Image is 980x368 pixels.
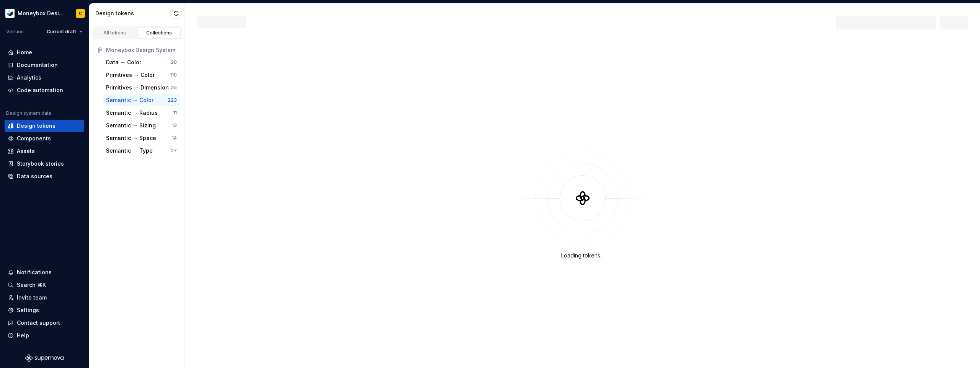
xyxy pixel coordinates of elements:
button: Semantic → Sizing13 [103,119,180,132]
div: Semantic → Space [106,134,156,142]
div: Loading tokens... [561,252,604,259]
div: Design tokens [17,122,56,130]
svg: Supernova Logo [25,354,64,362]
button: Primitives → Color110 [103,69,180,81]
div: 223 [168,97,177,103]
div: 20 [171,59,177,65]
button: Moneybox Design SystemC [2,5,87,21]
div: Search ⌘K [17,281,46,289]
div: Documentation [17,61,58,69]
div: 110 [170,72,177,78]
a: Code automation [5,84,84,96]
button: Semantic → Radius11 [103,107,180,119]
a: Documentation [5,59,84,71]
div: Semantic → Color [106,96,154,104]
div: Storybook stories [17,160,64,168]
a: Components [5,132,84,145]
div: All tokens [96,30,134,36]
div: Assets [17,147,35,155]
div: Analytics [17,74,41,81]
a: Home [5,46,84,59]
div: Components [17,135,51,142]
div: 25 [171,85,177,91]
div: Moneybox Design System [106,46,177,54]
button: Data → Color20 [103,56,180,68]
div: Notifications [17,269,52,276]
button: Semantic → Space14 [103,132,180,144]
a: Assets [5,145,84,157]
div: C [79,10,82,16]
div: 14 [172,135,177,141]
button: Primitives → Dimension25 [103,81,180,94]
div: 13 [172,122,177,129]
a: Settings [5,304,84,316]
div: Collections [140,30,178,36]
a: Invite team [5,291,84,304]
div: Home [17,49,32,56]
div: Primitives → Color [106,71,155,79]
div: Semantic → Radius [106,109,158,117]
div: Version [6,29,24,35]
div: Semantic → Type [106,147,153,155]
a: Data sources [5,170,84,182]
div: Data → Color [106,59,141,66]
div: 11 [173,110,177,116]
button: Help [5,329,84,342]
button: Notifications [5,266,84,278]
button: Current draft [43,26,86,37]
button: Contact support [5,317,84,329]
button: Semantic → Type27 [103,145,180,157]
div: Semantic → Sizing [106,122,156,129]
a: Design tokens [5,120,84,132]
button: Semantic → Color223 [103,94,180,106]
div: Invite team [17,294,47,301]
div: Primitives → Dimension [106,84,169,91]
div: Code automation [17,86,63,94]
button: Search ⌘K [5,279,84,291]
a: Analytics [5,72,84,84]
div: Design system data [6,110,51,116]
div: Contact support [17,319,60,327]
a: Storybook stories [5,158,84,170]
span: Current draft [47,29,76,35]
div: Settings [17,306,39,314]
div: Design tokens [95,10,171,17]
div: Moneybox Design System [18,10,67,17]
div: 27 [171,148,177,154]
div: Help [17,332,29,339]
div: Data sources [17,173,52,180]
img: 9de6ca4a-8ec4-4eed-b9a2-3d312393a40a.png [5,9,15,18]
